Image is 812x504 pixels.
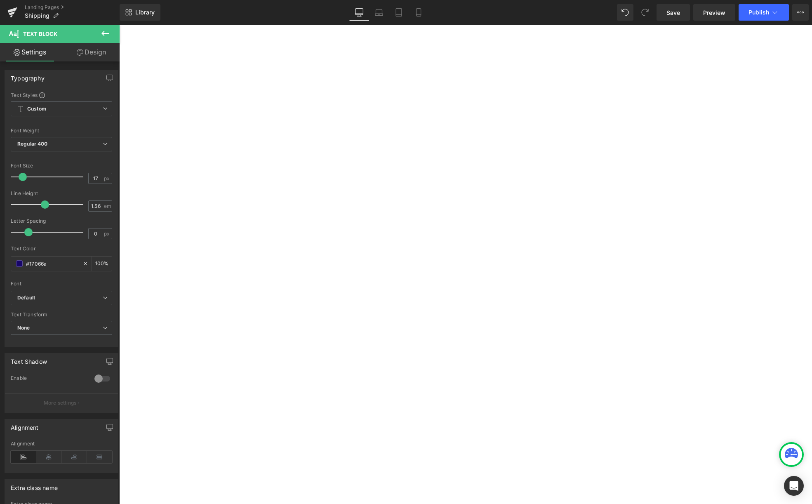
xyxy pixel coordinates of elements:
div: Extra class name [11,480,58,491]
div: Line Height [11,191,112,196]
a: Desktop [349,4,369,21]
b: Regular 400 [17,141,48,147]
b: None [17,325,30,331]
a: Tablet [389,4,409,21]
div: Text Styles [11,92,112,98]
div: Enable [11,375,86,384]
button: Undo [617,4,633,21]
span: Publish [748,9,769,16]
div: Font Size [11,163,112,169]
div: Font Weight [11,128,112,134]
a: Design [61,43,121,61]
a: Preview [693,4,735,21]
a: Mobile [409,4,428,21]
b: Custom [27,106,46,113]
span: Save [666,8,680,17]
a: New Library [120,4,160,21]
span: px [104,231,111,236]
button: More [792,4,809,21]
button: Redo [637,4,653,21]
div: Alignment [11,419,39,431]
span: Library [135,9,155,16]
button: Publish [739,4,789,21]
a: Landing Pages [25,4,120,11]
i: Default [17,294,35,301]
span: px [104,176,111,181]
div: Alignment [11,441,112,447]
div: Typography [11,70,45,82]
div: Open Intercom Messenger [784,476,804,496]
span: em [104,203,111,209]
p: More settings [44,399,77,407]
input: Color [26,259,79,268]
span: Preview [703,8,725,17]
div: Letter Spacing [11,218,112,224]
span: Text Block [23,31,57,37]
div: Text Color [11,246,112,252]
div: Text Shadow [11,353,47,365]
div: Text Transform [11,312,112,318]
div: Font [11,281,112,287]
button: More settings [5,393,118,412]
span: Shipping [25,12,49,19]
div: % [92,257,112,271]
a: Laptop [369,4,389,21]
